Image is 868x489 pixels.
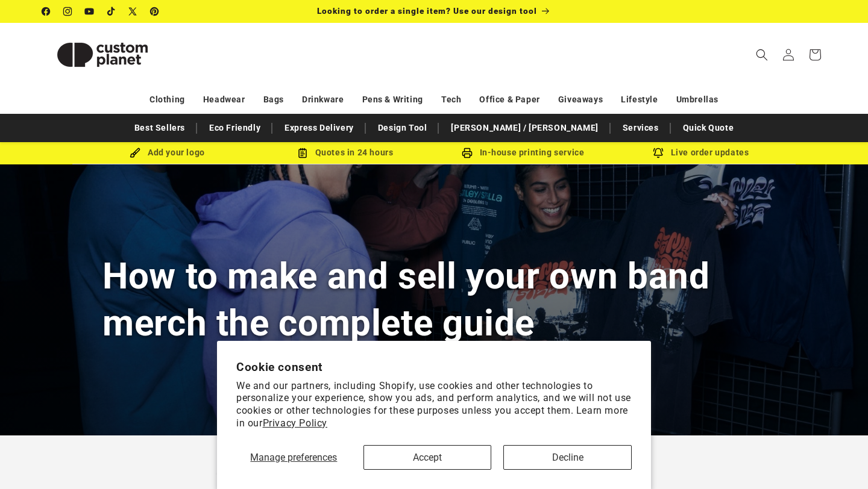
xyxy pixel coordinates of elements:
a: [PERSON_NAME] / [PERSON_NAME] [445,117,604,139]
a: Drinkware [302,89,344,110]
a: Clothing [149,89,185,110]
span: Manage preferences [250,452,337,463]
a: Giveaways [558,89,603,110]
a: Custom Planet [38,23,168,86]
h2: Thinking about selling your own band merchandise? [215,469,653,488]
a: Design Tool [372,117,433,139]
img: In-house printing [462,148,473,158]
a: Headwear [203,89,245,110]
a: Privacy Policy [263,417,327,429]
a: Tech [441,89,461,110]
img: Brush Icon [130,148,140,158]
p: We and our partners, including Shopify, use cookies and other technologies to personalize your ex... [236,380,632,430]
button: Manage preferences [236,445,351,470]
a: Bags [263,89,284,110]
h2: Cookie consent [236,360,632,374]
a: Express Delivery [278,117,360,139]
a: Services [617,117,665,139]
a: Lifestyle [621,89,658,110]
div: Quotes in 24 hours [256,145,434,160]
h1: How to make and sell your own band merch the complete guide [102,253,766,346]
a: Office & Paper [479,89,539,110]
a: Best Sellers [128,117,191,139]
img: Order updates [653,148,664,158]
img: Order Updates Icon [297,148,308,158]
div: Add your logo [78,145,256,160]
a: Pens & Writing [362,89,423,110]
img: Custom Planet [42,28,163,82]
a: Umbrellas [676,89,719,110]
summary: Search [749,42,775,68]
a: Eco Friendly [203,117,266,139]
div: In-house printing service [434,145,612,160]
div: Live order updates [612,145,790,160]
span: Looking to order a single item? Use our design tool [317,6,537,16]
a: Quick Quote [677,117,740,139]
button: Accept [363,445,492,470]
button: Decline [503,445,632,470]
